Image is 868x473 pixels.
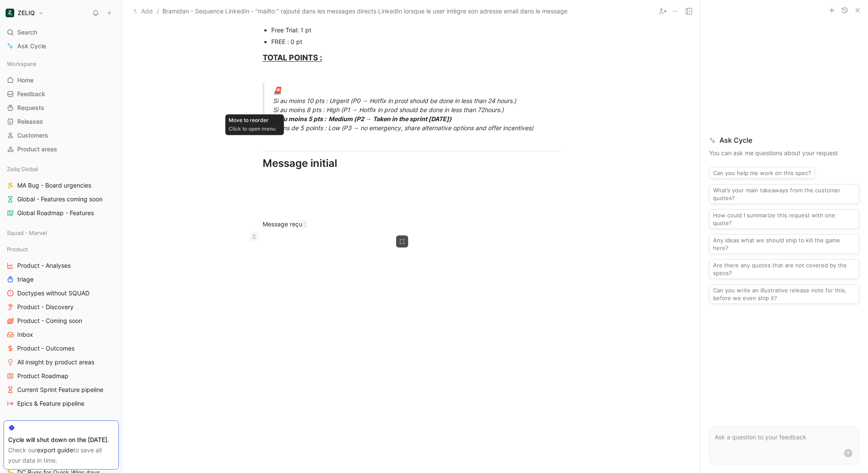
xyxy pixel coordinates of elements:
[17,117,43,126] span: Releases
[3,129,119,142] a: Customers
[709,259,859,279] button: Are there any quotes that are not covered by the specs?
[3,7,46,19] button: ZELIQZELIQ
[271,25,561,34] div: Free Trial: 1 pt
[3,259,119,272] a: Product - Analyses
[157,6,159,16] span: /
[18,9,35,17] h1: ZELIQ
[3,207,119,219] a: Global Roadmap - Features
[17,90,45,98] span: Feedback
[3,314,119,327] a: Product - Coming soon
[709,284,859,304] button: Can you write an illustrative release note for this, before we even ship it?
[17,195,102,204] span: Global - Features coming soon
[302,221,307,230] span: :
[709,135,859,145] span: Ask Cycle
[131,6,155,16] button: Add
[3,193,119,206] a: Global - Features coming soon
[3,397,119,410] a: Epics & Feature pipeline
[17,399,84,408] span: Epics & Feature pipeline
[17,316,82,325] span: Product - Coming soon
[17,275,34,284] span: triage
[3,26,119,39] div: Search
[3,226,119,239] div: Squad - Marvel
[8,445,114,466] div: Check our to save all your data in time.
[3,163,119,219] div: Zeliq GlobalMA Bug - Board urgenciesGlobal - Features coming soonGlobal Roadmap - Features
[17,103,44,112] span: Requests
[3,115,119,128] a: Releases
[17,76,34,85] span: Home
[3,417,119,432] div: Product - GG
[263,175,412,187] img: Screenshot 2025-09-25 at 14.26.08.png
[271,37,561,46] div: FREE : 0 pt
[17,181,91,190] span: MA Bug - Board urgencies
[17,372,68,380] span: Product Roadmap
[8,435,114,445] div: Cycle will shut down on the [DATE].
[3,243,119,256] div: Product
[17,261,71,270] span: Product - Analyses
[3,301,119,313] a: Product - Discovery
[3,356,119,369] a: All insight by product areas
[3,370,119,382] a: Product Roadmap
[17,131,48,140] span: Customers
[709,148,859,158] p: You can ask me questions about your request
[3,163,119,175] div: Zeliq Global
[17,330,33,339] span: Inbox
[17,344,74,353] span: Product - Outcomes
[17,358,94,366] span: All insight by product areas
[3,179,119,192] a: MA Bug - Board urgencies
[273,85,571,133] div: Si au moins 10 pts : Urgent (P0 → Hotfix in prod should be done in less than 24 hours.) Si au moi...
[7,245,28,254] span: Product
[17,289,90,298] span: Doctypes without SQUAD
[7,165,38,173] span: Zeliq Global
[709,167,815,179] button: Can you help me work on this spec?
[17,209,94,217] span: Global Roadmap - Features
[3,40,119,53] a: Ask Cycle
[3,226,119,242] div: Squad - Marvel
[709,184,859,204] button: What’s your main takeaways from the customer quotes?
[37,446,73,454] a: export guide
[3,273,119,286] a: triage
[17,145,57,153] span: Product areas
[3,287,119,300] a: Doctypes without SQUAD
[6,9,14,17] img: ZELIQ
[263,53,322,62] u: TOTAL POINTS :
[3,74,119,87] a: Home
[263,156,561,171] div: Message initial
[7,229,47,237] span: Squad - Marvel
[3,243,119,410] div: ProductProduct - AnalysestriageDoctypes without SQUADProduct - DiscoveryProduct - Coming soonInbo...
[7,60,37,68] span: Workspace
[709,234,859,254] button: Any ideas what we should ship to kill the game here?
[3,342,119,355] a: Product - Outcomes
[17,385,103,394] span: Current Sprint Feature pipeline
[3,101,119,114] a: Requests
[3,417,119,430] div: Product - GG
[7,419,42,428] span: Product - GG
[17,41,46,51] span: Ask Cycle
[17,303,74,311] span: Product - Discovery
[162,6,567,16] span: Bramidan - Sequence LinkedIn - "mailto:" rajouté dans les messages directs LinkedIn lorsque le us...
[17,27,37,38] span: Search
[3,383,119,396] a: Current Sprint Feature pipeline
[709,209,859,229] button: How could I summarize this request with one quote?
[3,57,119,70] div: Workspace
[3,328,119,341] a: Inbox
[3,143,119,156] a: Product areas
[263,233,412,245] img: Screenshot 2025-09-25 at 14.26.31.png
[273,115,452,122] strong: Si au moins 5 pts : Medium (P2 → Taken in the sprint [DATE])
[3,88,119,100] a: Feedback
[263,221,561,230] div: Message reçu
[273,86,282,95] span: 🚨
